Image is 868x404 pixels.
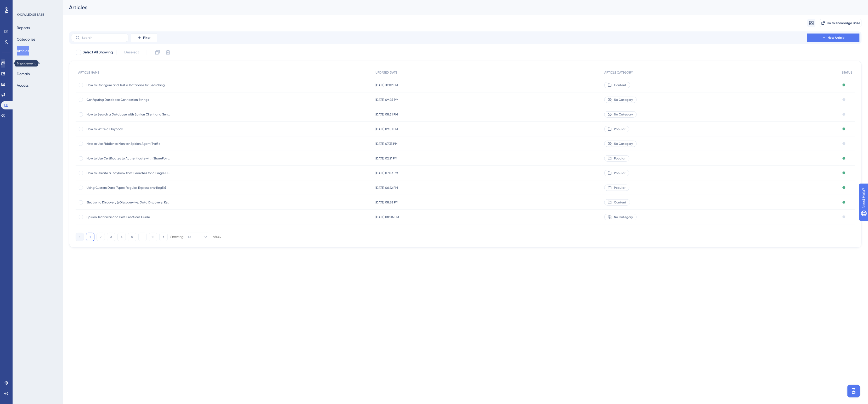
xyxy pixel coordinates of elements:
[827,21,860,25] span: Go to Knowledge Base
[376,98,399,102] span: [DATE] 09:45 PM
[12,1,33,8] span: Need Help?
[376,83,398,87] span: [DATE] 10:02 PM
[17,13,44,17] div: KNOWLEDGE BASE
[143,36,150,40] span: Filter
[107,233,115,241] button: 3
[87,215,170,219] span: Spirion Technical and Best Practices Guide
[120,48,144,57] button: Deselect
[69,4,849,11] div: Articles
[820,19,862,27] button: Go to Knowledge Base
[376,112,398,117] span: [DATE] 08:51 PM
[614,171,625,175] span: Popular
[376,200,399,204] span: [DATE] 08:28 PM
[17,23,30,32] button: Reports
[842,70,853,75] span: STATUS
[87,156,170,161] span: How to Use Certificates to Authenticate with SharePoint Online (O365)
[87,98,170,102] span: Configuring Database Connection Strings
[17,81,29,90] button: Access
[614,127,625,131] span: Popular
[17,69,30,79] button: Domain
[82,36,124,40] input: Search
[614,142,633,146] span: No Category
[376,127,398,131] span: [DATE] 09:01 PM
[128,233,136,241] button: 5
[376,215,399,219] span: [DATE] 08:04 PM
[138,233,147,241] button: ⋯
[17,58,40,67] button: Page Settings
[213,235,221,239] div: of 103
[170,235,183,239] div: Showing
[376,171,398,175] span: [DATE] 07:03 PM
[614,186,625,190] span: Popular
[17,35,35,44] button: Categories
[131,34,157,42] button: Filter
[828,36,845,40] span: New Article
[376,70,397,75] span: UPDATED DATE
[614,112,633,117] span: No Category
[604,70,633,75] span: ARTICLE CATEGORY
[87,112,170,117] span: How to Search a Database with Spirion Client and Sensitive Data Platform
[376,142,398,146] span: [DATE] 07:33 PM
[83,49,113,56] span: Select All Showing
[87,83,170,87] span: How to Configure and Test a Database for Searching
[149,233,157,241] button: 11
[87,142,170,146] span: How to Use Fiddler to Monitor Spirion Agent Traffic
[97,233,105,241] button: 2
[614,200,626,204] span: Content
[614,98,633,102] span: No Category
[78,70,99,75] span: ARTICLE NAME
[87,127,170,131] span: How to Write a Playbook
[87,200,170,204] span: Electronic Discovery (eDiscovery) vs. Data Discovery: Key Differences
[87,171,170,175] span: How to Create a Playbook that Searches for a Single Data Type
[614,215,633,219] span: No Category
[807,34,860,42] button: New Article
[614,83,626,87] span: Content
[614,156,625,161] span: Popular
[188,235,191,239] span: 10
[124,49,139,56] span: Deselect
[376,186,398,190] span: [DATE] 06:22 PM
[376,156,398,161] span: [DATE] 02:21 PM
[87,186,170,190] span: Using Custom Data Types: Regular Expressions (RegEx)
[17,46,29,56] button: Articles
[117,233,126,241] button: 4
[846,383,862,399] iframe: UserGuiding AI Assistant Launcher
[86,233,94,241] button: 1
[188,233,208,241] button: 10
